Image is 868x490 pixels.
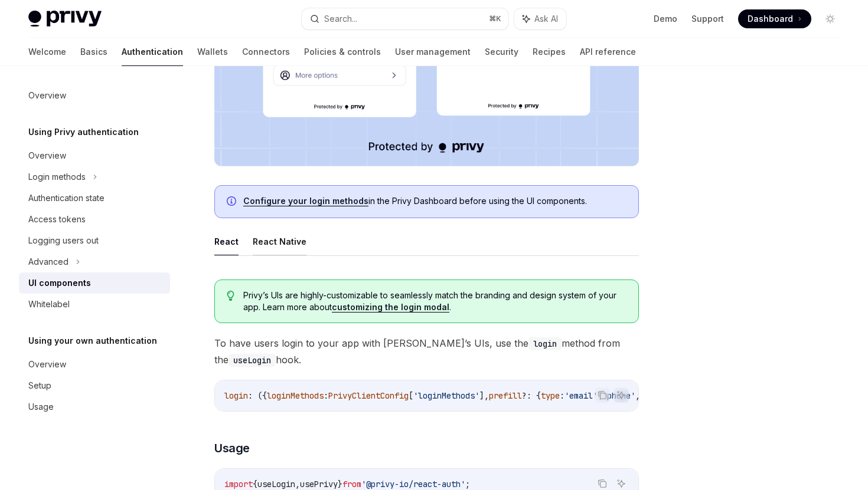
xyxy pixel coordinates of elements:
[28,357,66,371] div: Overview
[332,302,449,313] a: customizing the login modal
[28,334,157,348] h5: Using your own authentication
[361,479,465,489] span: '@privy-io/react-auth'
[485,38,518,66] a: Security
[522,390,541,401] span: ?: {
[514,8,566,29] button: Ask AI
[534,13,558,25] span: Ask AI
[257,479,295,489] span: useLogin
[295,479,300,489] span: ,
[80,38,107,66] a: Basics
[28,38,66,66] a: Welcome
[324,12,357,26] div: Search...
[224,479,253,489] span: import
[489,14,501,24] span: ⌘ K
[328,390,409,401] span: PrivyClientConfig
[580,38,636,66] a: API reference
[342,479,361,489] span: from
[243,195,626,207] span: in the Privy Dashboard before using the UI components.
[214,440,250,456] span: Usage
[19,209,170,230] a: Access tokens
[28,255,68,269] div: Advanced
[28,276,91,290] div: UI components
[564,390,598,401] span: 'email'
[224,390,248,401] span: login
[28,11,102,27] img: light logo
[19,85,170,106] a: Overview
[243,196,368,206] a: Configure your login methods
[300,479,338,489] span: usePrivy
[28,191,105,205] div: Authentication state
[248,390,267,401] span: : ({
[243,290,626,313] span: Privy’s UIs are highly-customizable to seamlessly match the branding and design system of your ap...
[253,228,306,255] button: React Native
[19,272,170,294] a: UI components
[19,396,170,417] a: Usage
[465,479,470,489] span: ;
[197,38,228,66] a: Wallets
[302,8,508,29] button: Search...⌘K
[28,234,99,248] div: Logging users out
[19,188,170,209] a: Authentication state
[738,9,811,28] a: Dashboard
[28,125,139,139] h5: Using Privy authentication
[691,13,724,25] a: Support
[28,379,51,393] div: Setup
[214,228,239,255] button: React
[229,354,276,367] code: useLogin
[821,9,840,28] button: Toggle dark mode
[533,38,566,66] a: Recipes
[748,13,793,25] span: Dashboard
[227,196,239,208] svg: Info
[395,38,471,66] a: User management
[242,38,290,66] a: Connectors
[227,291,235,301] svg: Tip
[28,170,86,184] div: Login methods
[19,230,170,251] a: Logging users out
[541,390,560,401] span: type
[413,390,479,401] span: 'loginMethods'
[19,354,170,375] a: Overview
[324,390,328,401] span: :
[28,297,70,311] div: Whitelabel
[253,479,257,489] span: {
[528,337,562,350] code: login
[595,387,610,403] button: Copy the contents from the code block
[409,390,413,401] span: [
[19,294,170,315] a: Whitelabel
[560,390,564,401] span: :
[122,38,183,66] a: Authentication
[654,13,677,25] a: Demo
[214,335,639,368] span: To have users login to your app with [PERSON_NAME]’s UIs, use the method from the hook.
[635,390,640,401] span: ,
[267,390,324,401] span: loginMethods
[28,400,54,414] div: Usage
[28,149,66,163] div: Overview
[19,375,170,396] a: Setup
[479,390,489,401] span: ],
[489,390,522,401] span: prefill
[304,38,381,66] a: Policies & controls
[614,387,629,403] button: Ask AI
[19,145,170,166] a: Overview
[28,212,86,226] div: Access tokens
[28,88,66,103] div: Overview
[338,479,342,489] span: }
